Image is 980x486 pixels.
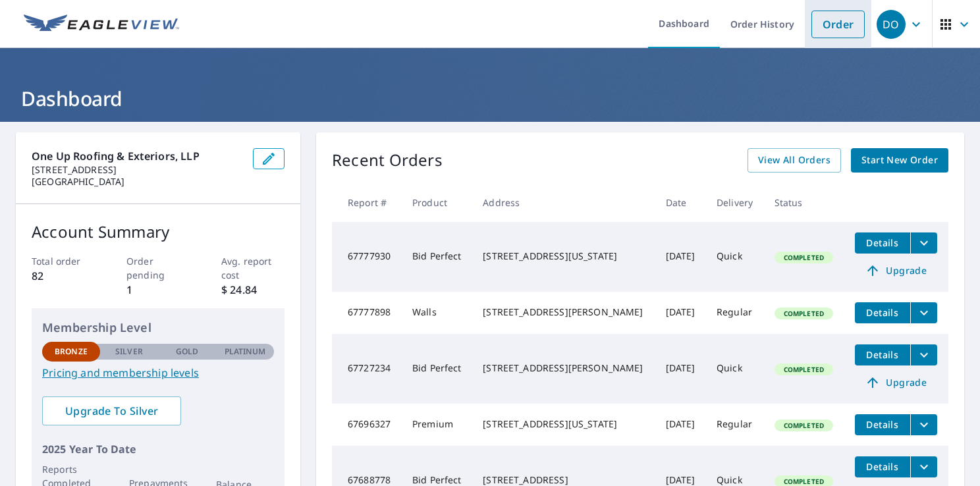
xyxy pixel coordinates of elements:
[855,372,937,393] a: Upgrade
[332,222,402,292] td: 67777930
[863,375,929,391] span: Upgrade
[402,404,472,446] td: Premium
[126,254,190,282] p: Order pending
[483,362,644,375] div: [STREET_ADDRESS][PERSON_NAME]
[851,148,948,173] a: Start New Order
[483,418,644,431] div: [STREET_ADDRESS][US_STATE]
[863,460,902,473] span: Details
[776,253,832,262] span: Completed
[225,346,266,358] p: Platinum
[776,477,832,486] span: Completed
[877,10,906,39] div: DO
[764,183,844,222] th: Status
[706,183,764,222] th: Delivery
[402,183,472,222] th: Product
[483,250,644,263] div: [STREET_ADDRESS][US_STATE]
[402,222,472,292] td: Bid Perfect
[42,441,274,457] p: 2025 Year To Date
[24,14,179,34] img: EV Logo
[332,148,443,173] p: Recent Orders
[706,404,764,446] td: Regular
[332,334,402,404] td: 67727234
[402,292,472,334] td: Walls
[811,11,865,38] a: Order
[910,456,937,477] button: filesDropdownBtn-67688778
[855,414,910,435] button: detailsBtn-67696327
[910,302,937,323] button: filesDropdownBtn-67777898
[42,365,274,381] a: Pricing and membership levels
[863,306,902,319] span: Details
[706,292,764,334] td: Regular
[655,292,706,334] td: [DATE]
[655,404,706,446] td: [DATE]
[42,319,274,337] p: Membership Level
[32,164,242,176] p: [STREET_ADDRESS]
[863,263,929,279] span: Upgrade
[748,148,841,173] a: View All Orders
[861,152,938,169] span: Start New Order
[706,334,764,404] td: Quick
[332,404,402,446] td: 67696327
[855,260,937,281] a: Upgrade
[32,254,95,268] p: Total order
[32,220,285,244] p: Account Summary
[16,85,964,112] h1: Dashboard
[863,236,902,249] span: Details
[32,176,242,188] p: [GEOGRAPHIC_DATA]
[472,183,655,222] th: Address
[53,404,171,418] span: Upgrade To Silver
[55,346,88,358] p: Bronze
[776,365,832,374] span: Completed
[176,346,198,358] p: Gold
[655,334,706,404] td: [DATE]
[655,183,706,222] th: Date
[126,282,190,298] p: 1
[221,282,285,298] p: $ 24.84
[910,232,937,254] button: filesDropdownBtn-67777930
[855,456,910,477] button: detailsBtn-67688778
[402,334,472,404] td: Bid Perfect
[758,152,830,169] span: View All Orders
[115,346,143,358] p: Silver
[32,148,242,164] p: One Up Roofing & Exteriors, LLP
[332,292,402,334] td: 67777898
[483,306,644,319] div: [STREET_ADDRESS][PERSON_NAME]
[776,309,832,318] span: Completed
[655,222,706,292] td: [DATE]
[776,421,832,430] span: Completed
[706,222,764,292] td: Quick
[910,414,937,435] button: filesDropdownBtn-67696327
[221,254,285,282] p: Avg. report cost
[332,183,402,222] th: Report #
[855,344,910,365] button: detailsBtn-67727234
[863,418,902,431] span: Details
[910,344,937,365] button: filesDropdownBtn-67727234
[32,268,95,284] p: 82
[42,396,181,425] a: Upgrade To Silver
[863,348,902,361] span: Details
[855,302,910,323] button: detailsBtn-67777898
[855,232,910,254] button: detailsBtn-67777930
